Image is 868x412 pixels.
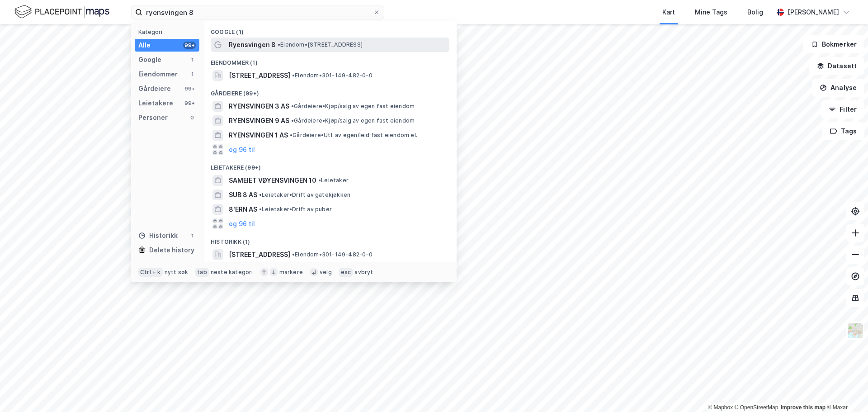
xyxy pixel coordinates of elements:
a: Mapbox [708,404,733,411]
div: Eiendommer [138,69,178,80]
span: RYENSVINGEN 1 AS [229,130,288,141]
a: Improve this map [781,404,826,411]
span: Eiendom • 301-149-482-0-0 [292,251,373,258]
div: Delete history [149,245,194,256]
span: RYENSVINGEN 3 AS [229,101,289,112]
div: Leietakere (99+) [203,157,457,173]
div: markere [279,269,303,276]
div: Mine Tags [695,7,727,18]
span: Eiendom • [STREET_ADDRESS] [278,41,363,48]
div: nytt søk [165,269,189,276]
div: neste kategori [211,269,253,276]
span: Leietaker • Drift av puber [259,206,332,213]
button: Analyse [812,79,864,97]
span: Leietaker [318,177,349,184]
span: • [278,41,280,48]
span: 8'ERN AS [229,204,257,215]
div: Ctrl + k [138,268,163,277]
div: 99+ [183,85,196,92]
span: • [292,72,295,79]
span: SUB 8 AS [229,189,257,200]
button: Filter [821,100,864,118]
div: Historikk (1) [203,231,457,247]
div: 99+ [183,42,196,49]
span: • [291,117,294,124]
span: SAMEIET VØYENSVINGEN 10 [229,175,316,186]
span: [STREET_ADDRESS] [229,249,290,260]
div: Google (1) [203,21,457,38]
div: Kart [662,7,675,18]
div: Leietakere [138,98,173,109]
div: Google [138,54,161,65]
span: • [292,251,295,258]
div: Personer [138,112,168,123]
span: • [318,177,321,184]
div: 1 [189,56,196,63]
div: esc [339,268,353,277]
div: Historikk [138,230,178,241]
span: [STREET_ADDRESS] [229,70,290,81]
div: [PERSON_NAME] [788,7,839,18]
button: og 96 til [229,144,255,155]
span: • [291,103,294,109]
div: velg [320,269,332,276]
div: Alle [138,40,151,51]
img: Z [847,322,864,339]
div: Bolig [747,7,763,18]
div: Gårdeiere (99+) [203,83,457,99]
span: • [259,206,262,213]
button: Datasett [809,57,864,75]
span: • [290,132,292,138]
button: og 96 til [229,218,255,229]
img: logo.f888ab2527a4732fd821a326f86c7f29.svg [14,4,109,20]
div: 1 [189,232,196,239]
div: Kategori [138,28,199,35]
span: • [259,191,262,198]
span: Gårdeiere • Utl. av egen/leid fast eiendom el. [290,132,417,139]
span: Ryensvingen 8 [229,39,276,50]
button: Bokmerker [803,35,864,53]
a: OpenStreetMap [735,404,778,411]
div: 99+ [183,99,196,107]
span: Eiendom • 301-149-482-0-0 [292,72,373,79]
input: Søk på adresse, matrikkel, gårdeiere, leietakere eller personer [142,5,373,19]
span: RYENSVINGEN 9 AS [229,115,289,126]
span: Gårdeiere • Kjøp/salg av egen fast eiendom [291,117,415,124]
div: 0 [189,114,196,121]
button: Tags [822,122,864,140]
div: 1 [189,71,196,78]
div: Eiendommer (1) [203,52,457,68]
div: Gårdeiere [138,83,171,94]
iframe: Chat Widget [823,369,868,412]
div: avbryt [354,269,373,276]
span: Gårdeiere • Kjøp/salg av egen fast eiendom [291,103,415,110]
div: tab [195,268,209,277]
span: Leietaker • Drift av gatekjøkken [259,191,350,199]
